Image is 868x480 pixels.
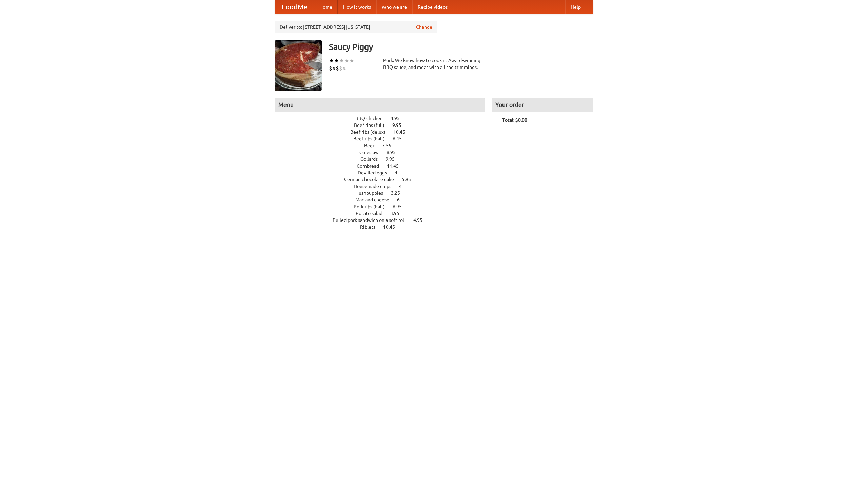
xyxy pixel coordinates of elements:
a: Pork ribs (half) 6.95 [354,204,414,209]
span: Beef ribs (full) [354,122,391,128]
span: 6.95 [393,204,409,209]
span: Housemade chips [354,184,398,189]
span: 9.95 [386,156,401,162]
a: Mac and cheese 6 [355,197,412,203]
a: Hushpuppies 3.25 [355,190,413,196]
span: 4.95 [391,116,407,121]
span: Cornbread [357,163,386,169]
a: Housemade chips 4 [354,184,414,189]
a: Potato salad 3.95 [356,211,412,216]
a: Beef ribs (half) 6.45 [353,136,414,141]
a: Who we are [376,0,412,14]
div: Pork. We know how to cook it. Award-winning BBQ sauce, and meat with all the trimmings. [383,57,485,71]
li: $ [336,64,339,72]
span: 6.45 [393,136,409,141]
span: Beer [364,143,381,148]
b: Total: $0.00 [502,117,527,123]
a: BBQ chicken 4.95 [355,116,412,121]
a: Pulled pork sandwich on a soft roll 4.95 [333,217,435,223]
span: 4 [399,184,409,189]
span: 11.45 [387,163,406,169]
span: 3.95 [390,211,406,216]
a: Home [314,0,338,14]
span: Collards [360,156,384,162]
h4: Menu [275,98,485,112]
a: How it works [338,0,376,14]
a: Help [565,0,586,14]
li: $ [339,64,342,72]
a: Coleslaw 8.95 [359,150,408,155]
span: Potato salad [356,211,389,216]
li: ★ [334,57,339,64]
span: 7.55 [382,143,398,148]
li: ★ [329,57,334,64]
span: Mac and cheese [355,197,396,203]
li: $ [332,64,336,72]
a: Beef ribs (full) 9.95 [354,122,414,128]
a: Devilled eggs 4 [358,170,410,175]
span: BBQ chicken [355,116,390,121]
li: ★ [344,57,349,64]
a: German chocolate cake 5.95 [344,177,423,182]
span: Beef ribs (delux) [350,129,392,135]
h4: Your order [492,98,593,112]
span: 4.95 [413,217,429,223]
span: 10.45 [383,224,402,230]
span: Devilled eggs [358,170,394,175]
span: German chocolate cake [344,177,401,182]
div: Deliver to: [STREET_ADDRESS][US_STATE] [275,21,437,33]
li: ★ [349,57,354,64]
a: Collards 9.95 [360,156,407,162]
span: 6 [397,197,407,203]
span: 8.95 [387,150,402,155]
span: Riblets [360,224,382,230]
span: 9.95 [392,122,408,128]
a: Beef ribs (delux) 10.45 [350,129,418,135]
span: Pork ribs (half) [354,204,392,209]
a: Recipe videos [412,0,453,14]
span: 10.45 [393,129,412,135]
span: Beef ribs (half) [353,136,392,141]
li: $ [329,64,332,72]
img: angular.jpg [275,40,322,91]
a: Cornbread 11.45 [357,163,411,169]
span: 3.25 [391,190,407,196]
span: 4 [395,170,404,175]
a: Change [416,24,432,31]
h3: Saucy Piggy [329,40,593,54]
li: $ [342,64,346,72]
a: Riblets 10.45 [360,224,408,230]
a: FoodMe [275,0,314,14]
span: Coleslaw [359,150,386,155]
span: Pulled pork sandwich on a soft roll [333,217,412,223]
span: 5.95 [402,177,418,182]
span: Hushpuppies [355,190,390,196]
a: Beer 7.55 [364,143,404,148]
li: ★ [339,57,344,64]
